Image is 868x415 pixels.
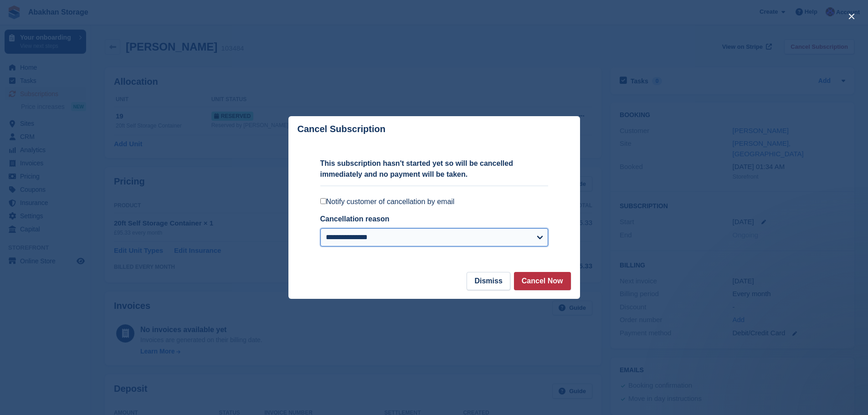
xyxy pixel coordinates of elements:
p: This subscription hasn't started yet so will be cancelled immediately and no payment will be taken. [320,158,548,180]
input: Notify customer of cancellation by email [320,198,326,204]
label: Notify customer of cancellation by email [320,197,548,206]
label: Cancellation reason [320,215,390,223]
button: Cancel Now [514,272,571,290]
p: Cancel Subscription [298,124,385,134]
button: Dismiss [467,272,510,290]
button: close [844,9,859,24]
